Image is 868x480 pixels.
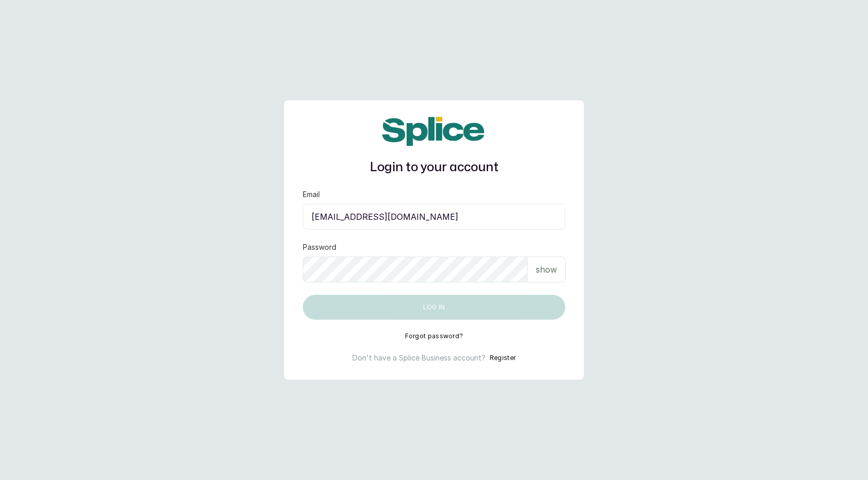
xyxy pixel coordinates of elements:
button: Log in [303,295,565,320]
p: show [536,263,557,276]
button: Forgot password? [405,332,463,340]
label: Email [303,189,320,200]
p: Don't have a Splice Business account? [352,353,486,363]
button: Register [490,353,516,363]
h1: Login to your account [303,158,565,177]
label: Password [303,242,336,252]
input: email@acme.com [303,204,565,230]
